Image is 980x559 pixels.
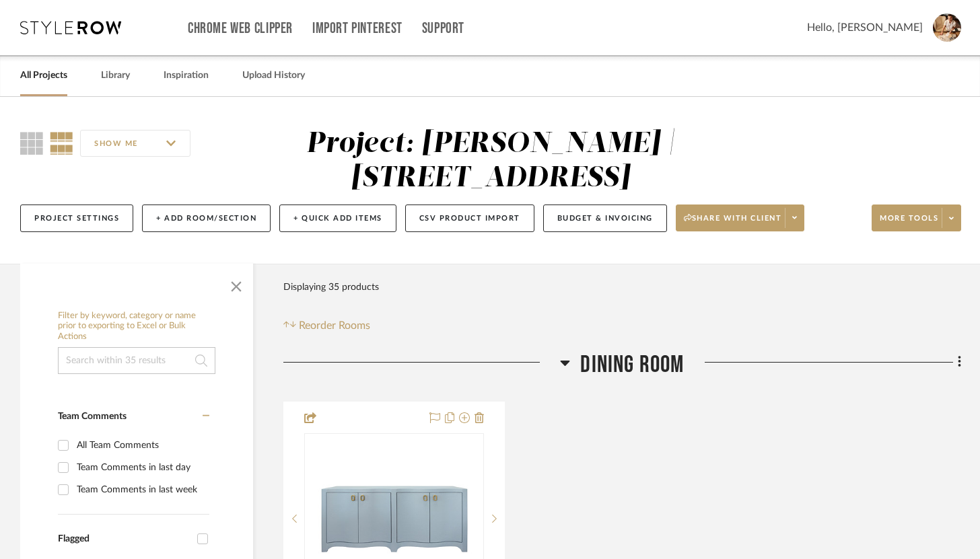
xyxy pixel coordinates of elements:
a: Library [101,67,130,85]
button: More tools [872,204,961,231]
span: Dining Room [580,350,684,379]
a: Upload History [242,67,305,85]
div: Team Comments in last day [77,457,206,478]
span: Team Comments [58,412,127,421]
a: Chrome Web Clipper [188,23,293,34]
img: avatar [933,13,961,42]
button: Reorder Rooms [283,318,370,334]
button: + Quick Add Items [279,204,396,232]
a: Support [422,23,464,34]
button: Share with client [676,204,805,231]
div: Project: [PERSON_NAME] | [STREET_ADDRESS] [306,130,676,192]
span: More tools [880,213,938,233]
div: All Team Comments [77,435,206,456]
button: Project Settings [20,204,133,232]
a: Inspiration [164,67,209,85]
a: Import Pinterest [312,23,403,34]
button: Close [223,270,250,297]
span: Share with client [684,213,782,233]
span: Hello, [PERSON_NAME] [807,20,923,36]
div: Flagged [58,533,190,545]
div: Team Comments in last week [77,479,206,500]
button: Budget & Invoicing [543,204,667,232]
span: Reorder Rooms [299,318,370,334]
input: Search within 35 results [58,347,215,374]
button: CSV Product Import [405,204,534,232]
h6: Filter by keyword, category or name prior to exporting to Excel or Bulk Actions [58,311,215,342]
div: Displaying 35 products [283,274,379,301]
button: + Add Room/Section [142,204,271,232]
a: All Projects [20,67,67,85]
